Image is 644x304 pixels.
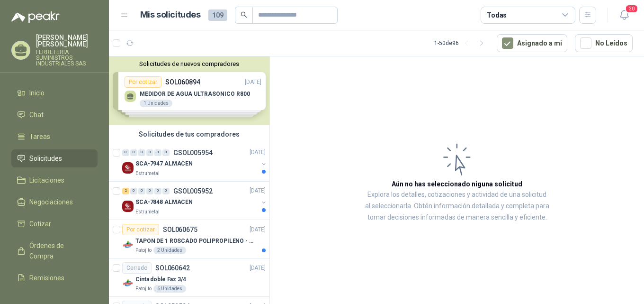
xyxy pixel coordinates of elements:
[29,273,64,283] span: Remisiones
[365,189,549,223] p: Explora los detalles, cotizaciones y actividad de una solicitud al seleccionarla. Obtén informaci...
[575,34,633,52] button: No Leídos
[162,149,170,156] div: 0
[36,49,98,66] p: FERRETERIA SUMINISTROS INDUSTRIALES SAS
[250,225,266,234] p: [DATE]
[162,188,170,194] div: 0
[135,160,193,169] p: SCA-7947 ALMACEN
[122,185,268,216] a: 2 0 0 0 0 0 GSOL005952[DATE] Company LogoSCA-7848 ALMACENEstrumetal
[135,237,253,246] p: TAPON DE 1 ROSCADO POLIPROPILENO - HEMBRA NPT
[155,265,190,271] p: SOL060642
[11,128,98,146] a: Tareas
[36,34,98,47] p: [PERSON_NAME] [PERSON_NAME]
[29,88,45,98] span: Inicio
[29,219,51,229] span: Cotizar
[29,110,44,120] span: Chat
[122,147,268,177] a: 0 0 0 0 0 0 GSOL005954[DATE] Company LogoSCA-7947 ALMACENEstrumetal
[11,171,98,189] a: Licitaciones
[250,187,266,196] p: [DATE]
[113,60,266,67] button: Solicitudes de nuevos compradores
[625,4,638,13] span: 20
[250,264,266,273] p: [DATE]
[11,11,60,23] img: Logo peakr
[173,149,213,156] p: GSOL005954
[153,247,186,254] div: 2 Unidades
[146,188,153,194] div: 0
[146,149,153,156] div: 0
[29,131,50,142] span: Tareas
[122,162,134,174] img: Company Logo
[29,240,89,261] span: Órdenes de Compra
[135,208,160,216] p: Estrumetal
[122,188,129,194] div: 2
[154,149,161,156] div: 0
[109,258,269,297] a: CerradoSOL060642[DATE] Company LogoCinta doble Faz 3/4Patojito6 Unidades
[109,125,269,143] div: Solicitudes de tus compradores
[135,198,193,207] p: SCA-7848 ALMACEN
[208,9,227,21] span: 109
[138,188,145,194] div: 0
[122,224,159,235] div: Por cotizar
[163,226,197,233] p: SOL060675
[11,106,98,124] a: Chat
[11,237,98,265] a: Órdenes de Compra
[497,34,567,52] button: Asignado a mi
[135,170,160,177] p: Estrumetal
[250,148,266,157] p: [DATE]
[140,8,201,22] h1: Mis solicitudes
[11,149,98,167] a: Solicitudes
[173,188,213,194] p: GSOL005952
[109,56,269,125] div: Solicitudes de nuevos compradoresPor cotizarSOL060894[DATE] MEDIDOR DE AGUA ULTRASONICO R8001 Uni...
[154,188,161,194] div: 0
[135,275,186,284] p: Cinta doble Faz 3/4
[122,262,152,274] div: Cerrado
[29,197,73,207] span: Negociaciones
[122,277,134,289] img: Company Logo
[135,285,152,293] p: Patojito
[487,10,507,20] div: Todas
[392,179,522,189] h3: Aún no has seleccionado niguna solicitud
[138,149,145,156] div: 0
[109,220,269,258] a: Por cotizarSOL060675[DATE] Company LogoTAPON DE 1 ROSCADO POLIPROPILENO - HEMBRA NPTPatojito2 Uni...
[122,201,134,212] img: Company Logo
[616,7,633,24] button: 20
[11,269,98,287] a: Remisiones
[29,175,64,185] span: Licitaciones
[122,239,134,250] img: Company Logo
[11,84,98,102] a: Inicio
[29,153,62,164] span: Solicitudes
[130,188,137,194] div: 0
[11,215,98,233] a: Cotizar
[135,247,152,254] p: Patojito
[241,11,247,18] span: search
[11,193,98,211] a: Negociaciones
[153,285,186,293] div: 6 Unidades
[122,149,129,156] div: 0
[130,149,137,156] div: 0
[434,36,489,51] div: 1 - 50 de 96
